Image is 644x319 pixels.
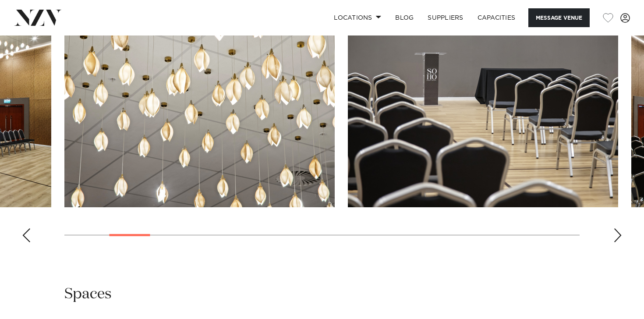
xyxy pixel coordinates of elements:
swiper-slide: 3 / 23 [64,9,335,207]
a: SUPPLIERS [421,8,470,27]
a: Capacities [471,8,523,27]
a: Locations [327,8,388,27]
a: BLOG [388,8,421,27]
img: nzv-logo.png [14,10,62,25]
swiper-slide: 4 / 23 [348,9,618,207]
button: Message Venue [528,8,590,27]
h2: Spaces [64,284,112,304]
